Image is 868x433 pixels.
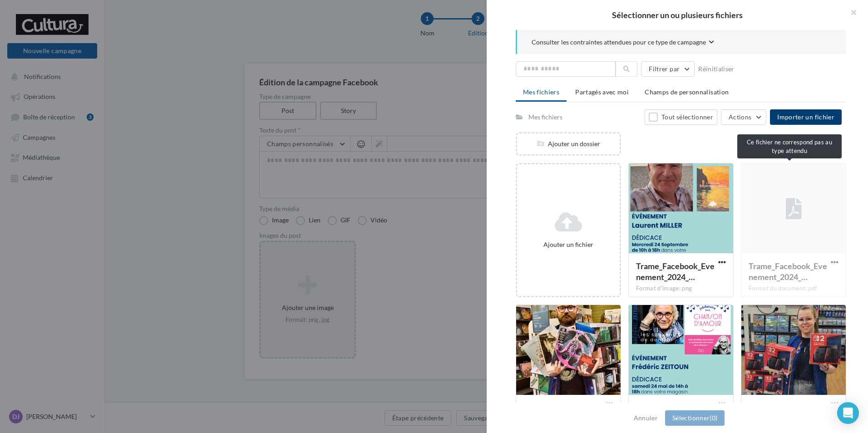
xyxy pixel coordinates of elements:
[528,113,562,122] div: Mes fichiers
[770,109,842,125] button: Importer un fichier
[777,113,834,121] span: Importer un fichier
[721,109,766,125] button: Actions
[630,413,661,423] button: Annuler
[695,64,738,74] button: Réinitialiser
[749,403,824,423] span: 494358528_728283889620628_4911322565098530887_n
[729,113,751,121] span: Actions
[710,414,717,422] span: (0)
[665,410,725,426] button: Sélectionner(0)
[737,134,842,158] div: Ce fichier ne correspond pas au type attendu
[641,61,695,77] button: Filtrer par
[532,38,706,47] span: Consulter les contraintes attendues pour ce type de campagne
[837,402,859,424] div: Open Intercom Messenger
[636,403,713,423] span: Copie de Trame_Facebook_Evenement_2024_Digitaleo.pptx.pdf (1)
[517,139,620,148] div: Ajouter un dossier
[645,109,717,125] button: Tout sélectionner
[501,11,853,19] h2: Sélectionner un ou plusieurs fichiers
[532,37,714,49] button: Consulter les contraintes attendues pour ce type de campagne
[636,285,726,293] div: Format d'image: png
[636,261,715,282] span: Trame_Facebook_Evenement_2024_Digitaleo.pptx.pdf (2)
[575,88,629,96] span: Partagés avec moi
[523,88,559,96] span: Mes fichiers
[521,240,616,249] div: Ajouter un fichier
[645,88,729,96] span: Champs de personnalisation
[523,403,537,413] span: v54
